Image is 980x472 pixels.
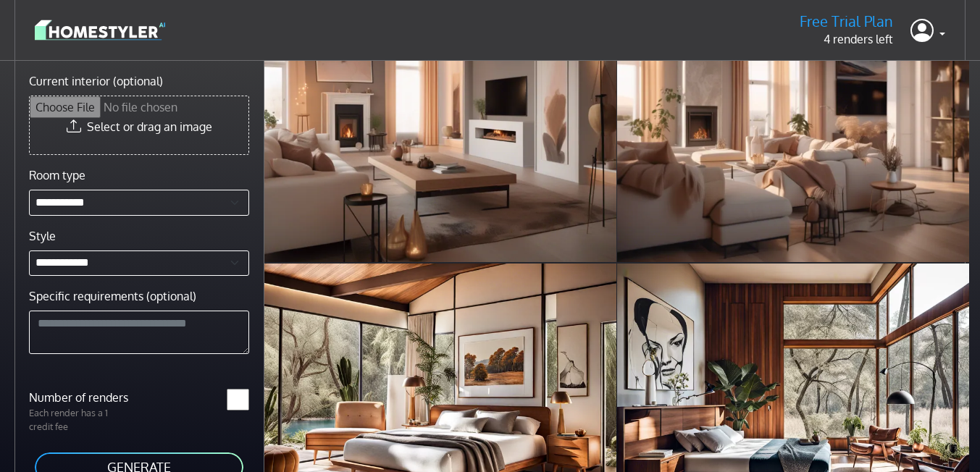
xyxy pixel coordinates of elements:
h5: Free Trial Plan [800,12,893,30]
label: Room type [29,167,85,184]
label: Current interior (optional) [29,72,163,90]
label: Style [29,227,56,245]
p: 4 renders left [800,30,893,48]
label: Number of renders [20,389,139,406]
label: Specific requirements (optional) [29,287,196,305]
img: logo-3de290ba35641baa71223ecac5eacb59cb85b4c7fdf211dc9aaecaaee71ea2f8.svg [35,17,165,43]
p: Each render has a 1 credit fee [20,406,139,434]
